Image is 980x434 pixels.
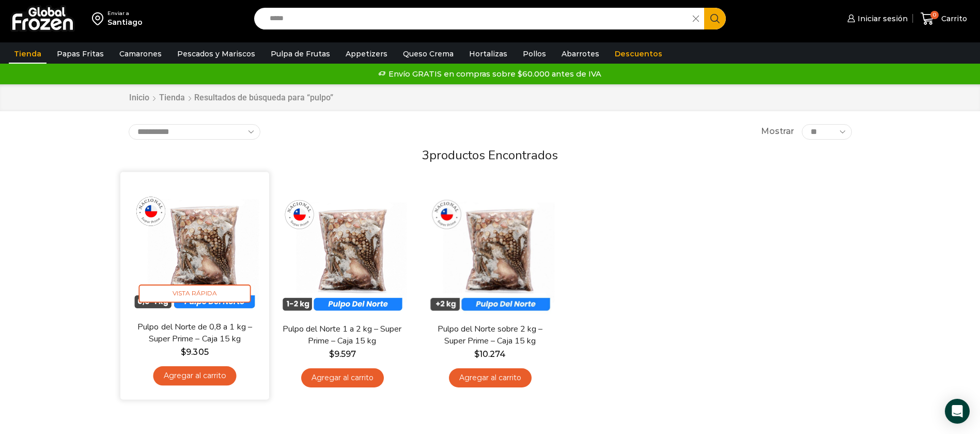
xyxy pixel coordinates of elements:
[172,44,260,64] a: Pescados y Mariscos
[129,92,333,104] nav: Breadcrumb
[939,13,967,24] span: Carrito
[181,347,208,357] bdi: 9.305
[138,285,251,303] span: Vista Rápida
[107,10,143,17] div: Enviar a
[474,349,506,359] bdi: 10.274
[464,44,512,64] a: Hortalizas
[930,11,939,19] span: 0
[398,44,459,64] a: Queso Crema
[449,368,532,387] a: Agregar al carrito: “Pulpo del Norte sobre 2 kg - Super Prime - Caja 15 kg”
[329,349,356,359] bdi: 9.597
[9,44,46,64] a: Tienda
[159,92,185,104] a: Tienda
[761,126,794,138] span: Mostrar
[918,7,970,31] a: 0 Carrito
[340,44,393,64] a: Appetizers
[422,147,429,163] span: 3
[855,13,908,24] span: Iniciar sesión
[610,44,667,64] a: Descuentos
[107,17,143,27] div: Santiago
[129,92,150,104] a: Inicio
[283,323,401,347] a: Pulpo del Norte 1 a 2 kg – Super Prime – Caja 15 kg
[329,349,334,359] span: $
[92,10,107,27] img: address-field-icon.svg
[474,349,479,359] span: $
[114,44,167,64] a: Camarones
[430,323,549,347] a: Pulpo del Norte sobre 2 kg – Super Prime – Caja 15 kg
[153,366,236,385] a: Agregar al carrito: “Pulpo del Norte de 0,8 a 1 kg - Super Prime - Caja 15 kg”
[704,8,726,29] button: Search button
[52,44,109,64] a: Papas Fritas
[301,368,384,387] a: Agregar al carrito: “Pulpo del Norte 1 a 2 kg - Super Prime - Caja 15 kg”
[266,44,335,64] a: Pulpa de Frutas
[556,44,604,64] a: Abarrotes
[134,321,254,346] a: Pulpo del Norte de 0,8 a 1 kg – Super Prime – Caja 15 kg
[945,399,970,424] div: Open Intercom Messenger
[129,124,260,140] select: Pedido de la tienda
[194,93,333,102] h1: Resultados de búsqueda para “pulpo”
[845,8,908,29] a: Iniciar sesión
[518,44,551,64] a: Pollos
[181,347,186,357] span: $
[429,147,558,163] span: productos encontrados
